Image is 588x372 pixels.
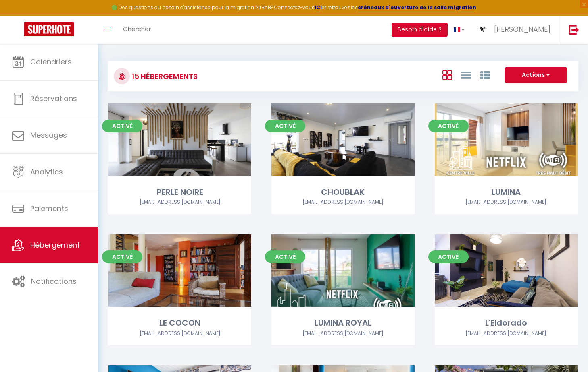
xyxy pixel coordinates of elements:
div: LE COCON [108,317,251,329]
span: Paiements [30,203,68,213]
span: Messages [30,130,67,140]
span: Réservations [30,93,77,103]
div: Airbnb [271,198,414,206]
div: Airbnb [435,198,578,206]
div: LUMINA ROYAL [271,317,414,329]
button: Besoin d'aide ? [392,23,448,37]
span: Activé [102,250,142,263]
span: Activé [265,250,305,263]
span: Activé [102,120,142,132]
span: [PERSON_NAME] [494,24,550,34]
span: Activé [428,250,469,263]
a: Vue en Box [442,68,452,81]
span: Hébergement [30,240,80,250]
img: Super Booking [24,22,74,36]
div: Airbnb [271,330,414,337]
img: logout [569,25,579,35]
div: Airbnb [108,330,251,337]
div: Airbnb [435,330,578,337]
button: Ouvrir le widget de chat LiveChat [6,3,31,27]
span: Activé [428,120,469,132]
a: Chercher [117,16,157,44]
div: Airbnb [108,198,251,206]
a: Vue par Groupe [480,68,490,81]
div: CHOUBLAK [271,186,414,198]
div: PERLE NOIRE [108,186,251,198]
span: Analytics [30,167,63,177]
span: Activé [265,120,305,132]
span: Calendriers [30,57,72,67]
a: ICI [315,4,322,11]
span: Notifications [31,276,77,286]
a: Vue en Liste [461,68,471,81]
div: LUMINA [435,186,578,198]
img: ... [477,23,489,35]
button: Actions [505,67,567,83]
a: créneaux d'ouverture de la salle migration [358,4,476,11]
div: L'Eldorado [435,317,578,329]
iframe: Chat [554,336,582,366]
h3: 15 Hébergements [130,67,198,85]
span: Chercher [123,25,151,33]
a: ... [PERSON_NAME] [471,16,561,44]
